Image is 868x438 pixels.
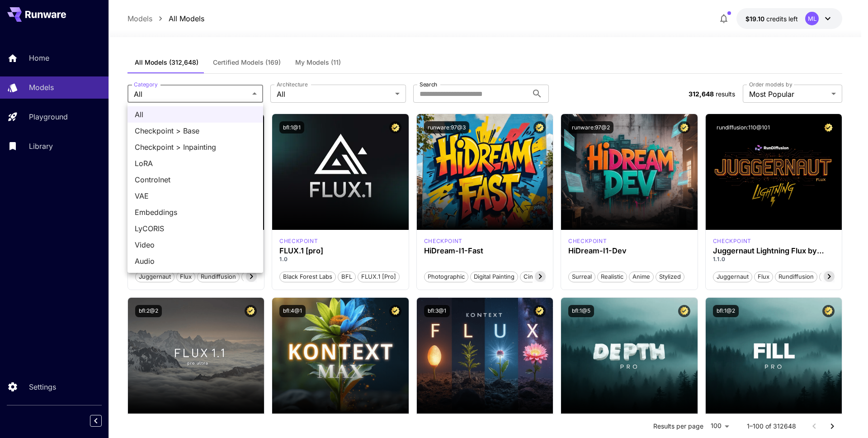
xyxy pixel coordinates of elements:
span: Audio [135,256,256,267]
span: All [135,109,256,120]
span: LyCORIS [135,223,256,234]
span: Checkpoint > Base [135,125,256,136]
span: Video [135,239,256,250]
span: Controlnet [135,174,256,185]
span: Embeddings [135,207,256,218]
span: LoRA [135,158,256,169]
span: Checkpoint > Inpainting [135,142,256,152]
span: VAE [135,190,256,201]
